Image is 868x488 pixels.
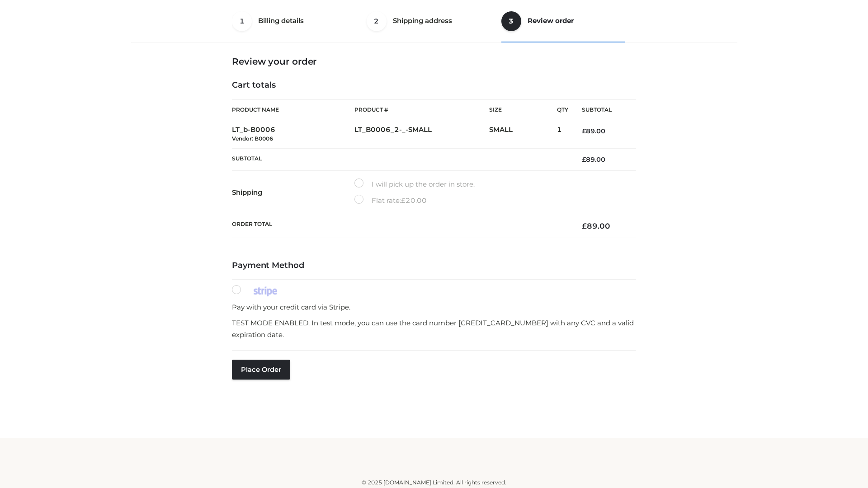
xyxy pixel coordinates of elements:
td: SMALL [489,120,557,149]
label: Flat rate: [354,195,427,206]
bdi: 89.00 [582,155,605,164]
th: Shipping [232,171,354,214]
td: LT_B0006_2-_-SMALL [354,120,489,149]
bdi: 20.00 [401,196,427,205]
th: Subtotal [568,100,636,120]
th: Product Name [232,99,354,120]
th: Product # [354,99,489,120]
td: LT_b-B0006 [232,120,354,149]
td: 1 [557,120,568,149]
h3: Review your order [232,56,636,67]
p: TEST MODE ENABLED. In test mode, you can use the card number [CREDIT_CARD_NUMBER] with any CVC an... [232,317,636,340]
th: Size [489,100,552,120]
bdi: 89.00 [582,221,610,230]
th: Order Total [232,214,568,238]
span: £ [582,221,587,230]
h4: Cart totals [232,80,636,90]
small: Vendor: B0006 [232,135,273,142]
span: £ [401,196,406,205]
bdi: 89.00 [582,127,605,135]
span: £ [582,155,586,164]
button: Place order [232,360,290,380]
label: I will pick up the order in store. [354,178,475,190]
h4: Payment Method [232,261,636,271]
p: Pay with your credit card via Stripe. [232,301,636,313]
th: Qty [557,99,568,120]
th: Subtotal [232,148,568,170]
span: £ [582,127,586,135]
div: © 2025 [DOMAIN_NAME] Limited. All rights reserved. [134,478,734,487]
